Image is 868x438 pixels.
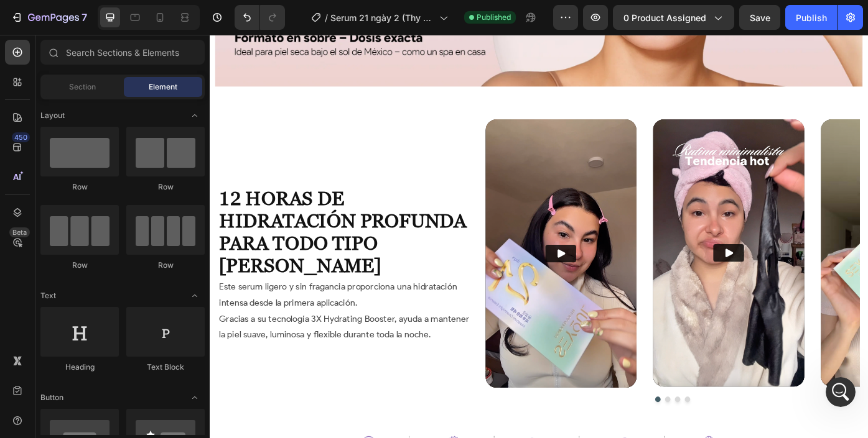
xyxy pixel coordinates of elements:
div: Chị Thi cho phép em hỏi mình có SVG file cho icon này không ạ?Nếu mình có file, chị có thể upload... [10,83,204,253]
button: Dot [505,411,511,417]
div: dạ vâng ạ [185,53,229,65]
span: / [325,11,328,24]
div: 450 [12,132,30,142]
div: dạ vâng ạ [175,45,239,73]
div: Text Block [126,362,205,373]
button: Bộ chọn ảnh gif [39,343,49,353]
img: Alt image [693,96,865,399]
textarea: Message… [11,317,238,338]
div: Seyoul nói… [10,45,239,83]
div: Row [126,260,205,271]
div: Row [40,260,119,271]
input: Search Sections & Elements [40,40,205,65]
span: Text [40,290,56,301]
div: Vâng ạ. ❤️ [10,300,76,327]
button: Gửi tin nhắn… [213,338,233,358]
div: Chị Thi cho phép em hỏi mình có SVG file cho icon này không ạ? [20,90,194,114]
div: Vâng ạ. ❤️ [20,308,66,320]
div: Đóng [218,5,241,27]
iframe: Design area [210,35,868,438]
span: Toggle open [185,106,205,125]
img: Alt image [503,96,674,399]
span: Element [149,81,177,93]
div: Beta [9,227,30,237]
button: Dot [528,411,534,417]
button: Bộ chọn biểu tượng cảm xúc [19,343,29,353]
span: Toggle open [185,388,205,408]
div: dạ mình đợi e chút nha ạ [120,271,229,283]
button: Play [381,239,416,258]
span: Layout [40,110,65,121]
div: Publish [796,11,827,24]
div: Ethan nói… [10,83,239,263]
div: Seyoul nói… [10,263,239,301]
button: Play [571,238,606,258]
span: 0 product assigned [623,11,706,24]
img: Profile image for Ethan [35,7,55,27]
span: Button [40,392,63,403]
button: Start recording [79,343,89,353]
div: Row [126,181,205,193]
span: Toggle open [185,286,205,306]
span: Section [69,81,96,93]
iframe: Intercom live chat [826,377,856,407]
button: Tải tệp đính kèm lên [59,343,69,353]
button: Nhà [195,5,218,29]
span: Published [477,12,511,23]
button: Save [739,5,780,30]
div: Row [40,181,119,193]
button: 0 product assigned [613,5,734,30]
span: Save [750,12,770,23]
button: 7 [5,5,93,30]
button: Dot [539,411,545,417]
button: Publish [785,5,838,30]
button: go back [8,5,32,29]
div: Heading [40,362,119,373]
div: Nếu mình có file, chị có thể upload file SVG như thế này giúp em được không ạ? [20,152,194,189]
img: Alt image [313,96,485,401]
span: Serum 21 ngày 2 (Thy - Nga ) - Hướng mới [330,11,434,24]
h1: [PERSON_NAME] [60,6,141,16]
button: Dot [516,411,523,417]
div: Ethan nói… [10,300,239,355]
div: Undo/Redo [235,5,285,30]
p: Active [60,16,85,28]
p: 7 [82,10,87,25]
div: dạ mình đợi e chút nha ạ [110,263,239,291]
